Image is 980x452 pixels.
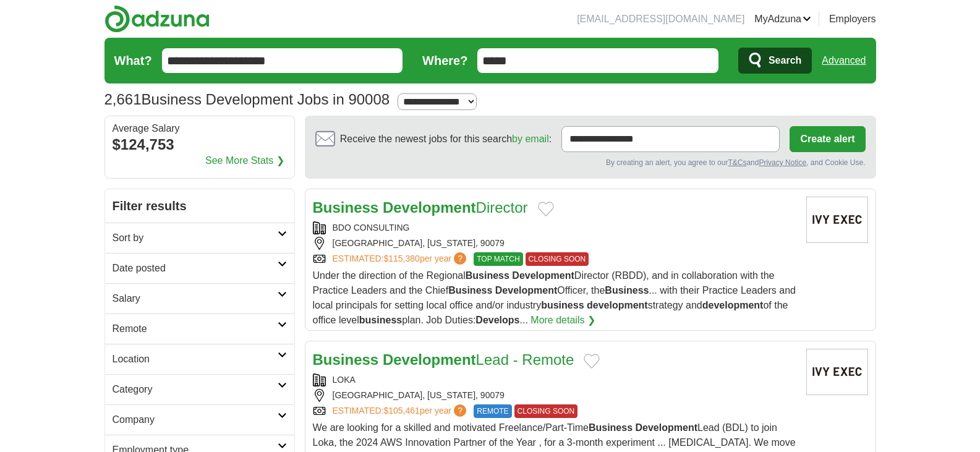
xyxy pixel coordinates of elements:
[512,134,549,144] a: by email
[474,252,522,266] span: TOP MATCH
[702,300,764,310] strong: development
[589,422,633,433] strong: Business
[313,199,528,216] a: Business DevelopmentDirector
[605,285,649,296] strong: Business
[104,88,142,111] span: 2,661
[759,158,806,167] a: Privacy Notice
[104,91,390,108] h1: Business Development Jobs in 90008
[105,283,294,313] a: Salary
[829,12,876,27] a: Employers
[113,352,278,367] h2: Location
[769,48,801,73] span: Search
[340,132,552,147] span: Receive the newest jobs for this search :
[475,315,519,325] strong: Develops
[383,351,476,368] strong: Development
[315,157,866,168] div: By creating an alert, you agree to our and , and Cookie Use.
[113,124,287,134] div: Average Salary
[806,197,868,243] img: Company logo
[105,253,294,283] a: Date posted
[105,404,294,435] a: Company
[359,315,402,325] strong: business
[313,270,796,325] span: Under the direction of the Regional Director (RBDD), and in collaboration with the Practice Leade...
[422,51,467,70] label: Where?
[313,389,796,402] div: [GEOGRAPHIC_DATA], [US_STATE], 90079
[105,344,294,374] a: Location
[514,404,578,418] span: CLOSING SOON
[113,322,278,336] h2: Remote
[113,134,287,156] div: $124,753
[113,231,278,245] h2: Sort by
[466,270,509,281] strong: Business
[587,300,648,310] strong: development
[313,351,379,368] strong: Business
[105,374,294,404] a: Category
[495,285,557,296] strong: Development
[333,404,469,418] a: ESTIMATED:$105,461per year?
[333,252,469,266] a: ESTIMATED:$115,380per year?
[806,349,868,395] img: Company logo
[822,48,866,73] a: Advanced
[105,223,294,253] a: Sort by
[383,254,419,263] span: $115,380
[105,313,294,344] a: Remote
[113,412,278,427] h2: Company
[113,291,278,306] h2: Salary
[541,300,584,310] strong: business
[113,261,278,276] h2: Date posted
[454,404,466,417] span: ?
[313,221,796,234] div: BDO CONSULTING
[584,354,600,369] button: Add to favorite jobs
[313,351,574,368] a: Business DevelopmentLead - Remote
[313,199,379,216] strong: Business
[313,373,796,386] div: LOKA
[105,189,294,223] h2: Filter results
[448,285,492,296] strong: Business
[113,382,278,397] h2: Category
[526,252,589,266] span: CLOSING SOON
[577,12,744,27] li: [EMAIL_ADDRESS][DOMAIN_NAME]
[313,237,796,250] div: [GEOGRAPHIC_DATA], [US_STATE], 90079
[790,126,865,152] button: Create alert
[738,48,812,74] button: Search
[454,252,466,265] span: ?
[474,404,511,418] span: REMOTE
[636,422,697,433] strong: Development
[383,406,419,416] span: $105,461
[754,12,811,27] a: MyAdzuna
[530,313,595,328] a: More details ❯
[512,270,574,281] strong: Development
[104,5,210,33] img: Adzuna logo
[205,153,284,168] a: See More Stats ❯
[383,199,476,216] strong: Development
[114,51,152,70] label: What?
[728,158,746,167] a: T&Cs
[538,202,554,216] button: Add to favorite jobs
